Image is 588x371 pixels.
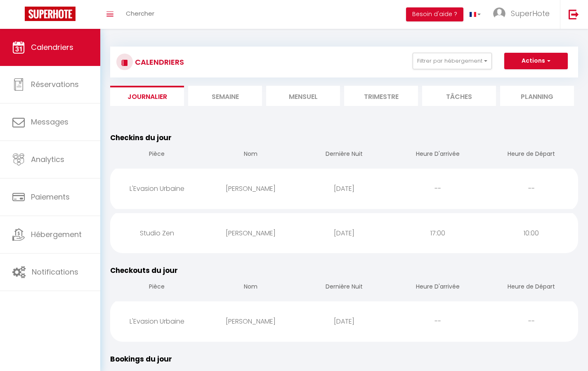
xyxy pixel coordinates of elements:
[484,276,578,299] th: Heure de Départ
[484,220,578,247] div: 10:00
[422,86,496,106] li: Tâches
[204,276,298,299] th: Nom
[266,86,340,106] li: Mensuel
[110,354,172,364] span: Bookings du jour
[298,175,391,202] div: [DATE]
[31,192,70,202] span: Paiements
[31,229,82,240] span: Hébergement
[204,175,298,202] div: [PERSON_NAME]
[298,143,391,167] th: Dernière Nuit
[204,143,298,167] th: Nom
[110,143,204,167] th: Pièce
[298,276,391,299] th: Dernière Nuit
[204,308,298,335] div: [PERSON_NAME]
[32,267,78,277] span: Notifications
[31,79,79,89] span: Réservations
[391,143,484,167] th: Heure D'arrivée
[7,3,31,28] button: Ouvrir le widget de chat LiveChat
[391,220,484,247] div: 17:00
[110,175,204,202] div: L'Evasion Urbaine
[126,9,154,18] span: Chercher
[110,86,184,106] li: Journalier
[110,133,172,143] span: Checkins du jour
[569,9,579,19] img: logout
[133,53,184,71] h3: CALENDRIERS
[25,7,76,21] img: Super Booking
[493,7,505,20] img: ...
[391,276,484,299] th: Heure D'arrivée
[110,276,204,299] th: Pièce
[31,117,68,127] span: Messages
[110,220,204,247] div: Studio Zen
[110,265,178,275] span: Checkouts du jour
[413,53,492,69] button: Filtrer par hébergement
[31,42,73,52] span: Calendriers
[511,8,550,19] span: SuperHote
[484,143,578,167] th: Heure de Départ
[391,308,484,335] div: --
[298,308,391,335] div: [DATE]
[110,308,204,335] div: L'Evasion Urbaine
[391,175,484,202] div: --
[188,86,262,106] li: Semaine
[344,86,418,106] li: Trimestre
[406,7,463,21] button: Besoin d'aide ?
[204,220,298,247] div: [PERSON_NAME]
[298,220,391,247] div: [DATE]
[31,154,64,164] span: Analytics
[484,175,578,202] div: --
[500,86,574,106] li: Planning
[484,308,578,335] div: --
[504,53,568,69] button: Actions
